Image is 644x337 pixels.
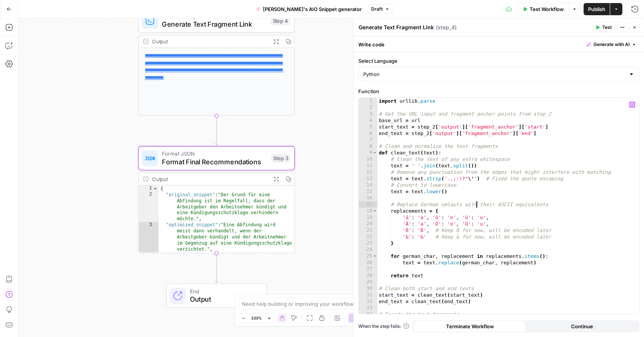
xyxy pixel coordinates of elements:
[358,57,639,65] label: Select Language
[152,175,267,183] div: Output
[526,320,638,332] button: Continue
[162,157,267,167] span: Format Final Recommendations
[263,5,362,13] span: [PERSON_NAME]'s AIO Snippet generator
[190,287,259,295] span: End
[138,146,295,253] div: Format JSONFormat Final RecommendationsStep 3Output{ "original_snippet":"Der Grund für eine Abfin...
[359,311,377,318] div: 34
[359,117,377,124] div: 4
[252,3,366,15] button: [PERSON_NAME]'s AIO Snippet generator
[359,266,377,272] div: 27
[359,253,377,259] div: 25
[359,292,377,298] div: 31
[359,175,377,182] div: 13
[359,298,377,305] div: 32
[373,208,377,214] span: Toggle code folding, rows 18 through 23
[593,41,630,48] span: Generate with AI
[152,186,158,192] span: Toggle code folding, rows 1 through 5
[359,24,434,31] textarea: Generate Text Fragment Link
[359,221,377,227] div: 20
[359,137,377,143] div: 7
[359,104,377,111] div: 2
[584,40,639,49] button: Generate with AI
[359,246,377,253] div: 24
[530,5,564,13] span: Test Workflow
[162,19,266,30] span: Generate Text Fragment Link
[446,323,494,330] span: Terminate Workflow
[271,16,290,25] div: Step 4
[373,253,377,259] span: Toggle code folding, rows 25 through 26
[602,24,612,31] span: Test
[359,285,377,292] div: 30
[359,208,377,214] div: 18
[358,87,639,95] label: Function
[359,259,377,266] div: 26
[162,149,267,157] span: Format JSON
[592,22,615,32] button: Test
[359,214,377,221] div: 19
[359,188,377,195] div: 15
[190,294,259,304] span: Output
[354,37,644,52] div: Write code
[251,315,262,321] span: 133%
[588,5,605,13] span: Publish
[358,323,409,330] a: When the step fails:
[359,195,377,201] div: 16
[373,149,377,156] span: Toggle code folding, rows 9 through 28
[359,162,377,169] div: 11
[215,253,218,283] g: Edge from step_3 to end
[271,154,290,163] div: Step 3
[571,323,593,330] span: Continue
[359,156,377,162] div: 10
[518,3,568,15] button: Test Workflow
[359,169,377,175] div: 12
[139,222,158,252] div: 3
[368,4,393,14] button: Draft
[359,305,377,311] div: 33
[359,279,377,285] div: 29
[363,70,625,78] input: Python
[359,149,377,156] div: 9
[584,3,610,15] button: Publish
[215,116,218,145] g: Edge from step_4 to step_3
[436,24,457,31] span: ( step_4 )
[139,186,158,192] div: 1
[359,240,377,246] div: 23
[138,284,295,308] div: EndOutput
[359,130,377,137] div: 6
[359,272,377,279] div: 28
[359,124,377,130] div: 5
[359,227,377,234] div: 21
[139,192,158,222] div: 2
[371,6,383,13] span: Draft
[359,111,377,117] div: 3
[359,182,377,188] div: 14
[359,98,377,104] div: 1
[359,201,377,208] div: 17
[359,143,377,149] div: 8
[359,234,377,240] div: 22
[139,252,158,301] div: 4
[152,37,267,45] div: Output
